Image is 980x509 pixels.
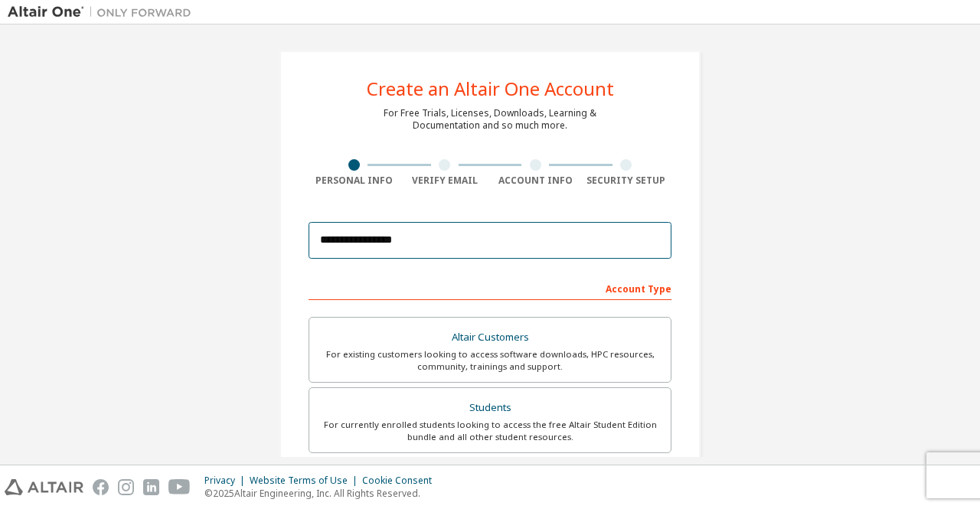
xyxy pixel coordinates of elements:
[384,107,596,132] div: For Free Trials, Licenses, Downloads, Learning & Documentation and so much more.
[309,175,400,187] div: Personal Info
[5,479,83,495] img: altair_logo.svg
[490,175,581,187] div: Account Info
[318,327,661,348] div: Altair Customers
[143,479,159,495] img: linkedin.svg
[93,479,109,495] img: facebook.svg
[318,348,661,373] div: For existing customers looking to access software downloads, HPC resources, community, trainings ...
[581,175,672,187] div: Security Setup
[204,487,441,500] p: © 2025 Altair Engineering, Inc. All Rights Reserved.
[318,397,661,419] div: Students
[309,276,671,300] div: Account Type
[367,80,614,98] div: Create an Altair One Account
[168,479,191,495] img: youtube.svg
[400,175,491,187] div: Verify Email
[250,475,362,487] div: Website Terms of Use
[362,475,441,487] div: Cookie Consent
[118,479,134,495] img: instagram.svg
[8,5,199,20] img: Altair One
[204,475,250,487] div: Privacy
[318,419,661,443] div: For currently enrolled students looking to access the free Altair Student Edition bundle and all ...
